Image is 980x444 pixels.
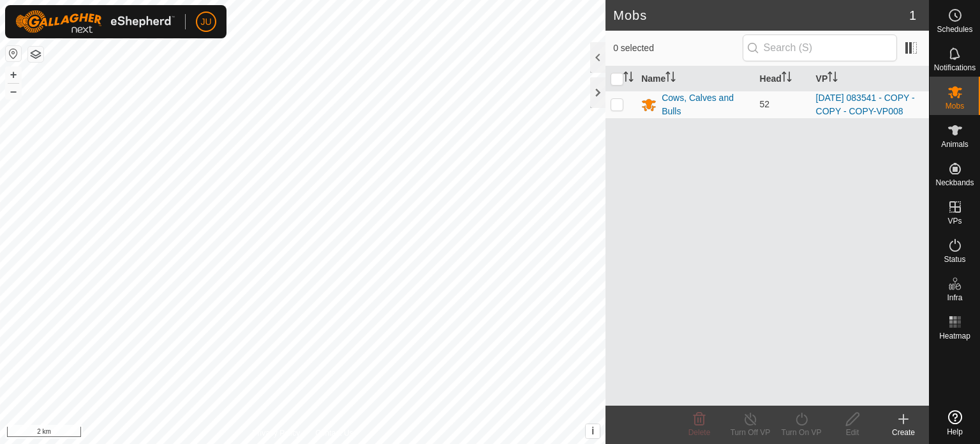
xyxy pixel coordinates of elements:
span: Neckbands [935,179,974,187]
a: Contact Us [315,427,353,439]
span: i [591,425,594,436]
div: Cows, Calves and Bulls [662,91,749,118]
span: Notifications [934,64,976,72]
span: Mobs [946,102,964,110]
div: Turn Off VP [725,427,776,438]
button: i [586,424,600,438]
a: Privacy Policy [253,427,301,439]
div: Edit [827,427,878,438]
button: Map Layers [28,47,43,62]
span: 0 selected [613,42,742,55]
span: JU [200,15,211,29]
p-sorticon: Activate to sort [828,73,838,84]
div: Turn On VP [776,427,827,438]
button: – [6,84,21,99]
div: Create [878,427,929,438]
th: Head [755,66,811,91]
th: VP [811,66,929,91]
button: Reset Map [6,46,21,61]
img: Gallagher Logo [15,10,175,33]
span: Status [944,256,965,263]
span: Infra [947,294,962,302]
th: Name [636,66,754,91]
span: VPs [947,217,961,225]
p-sorticon: Activate to sort [782,73,792,84]
span: Help [947,428,963,436]
a: Help [930,405,980,441]
span: 52 [760,99,770,109]
span: Schedules [937,26,972,33]
h2: Mobs [613,8,909,23]
p-sorticon: Activate to sort [665,73,676,84]
a: [DATE] 083541 - COPY - COPY - COPY-VP008 [816,93,915,116]
span: Animals [941,141,969,148]
span: Heatmap [939,332,970,340]
span: 1 [909,6,916,25]
span: Delete [688,428,711,437]
button: + [6,67,21,82]
input: Search (S) [743,34,897,61]
p-sorticon: Activate to sort [623,73,634,84]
